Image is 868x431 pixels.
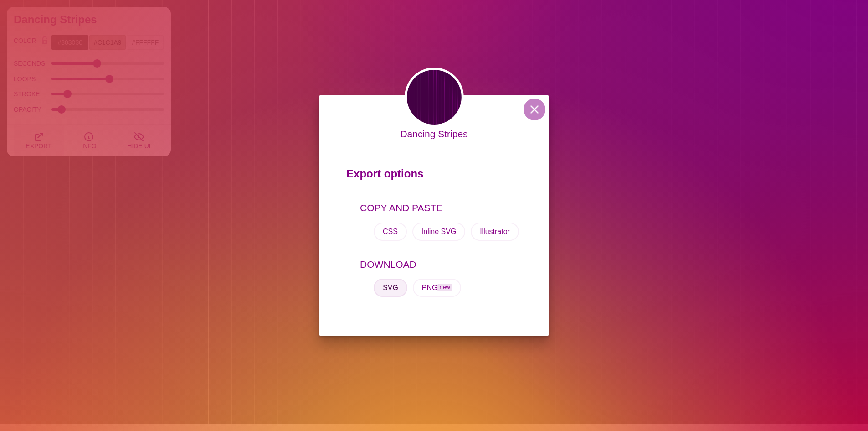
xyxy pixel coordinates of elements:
[412,223,465,241] button: Inline SVG
[360,257,522,272] p: DOWNLOAD
[400,127,467,141] p: Dancing Stripes
[374,279,407,297] button: SVG
[471,223,519,241] button: Illustrator
[360,201,522,215] p: COPY AND PASTE
[374,223,407,241] button: CSS
[346,163,522,189] p: Export options
[413,279,461,297] button: PNGnew
[437,284,452,291] span: new
[405,68,464,127] img: vertical stripe reflection animation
